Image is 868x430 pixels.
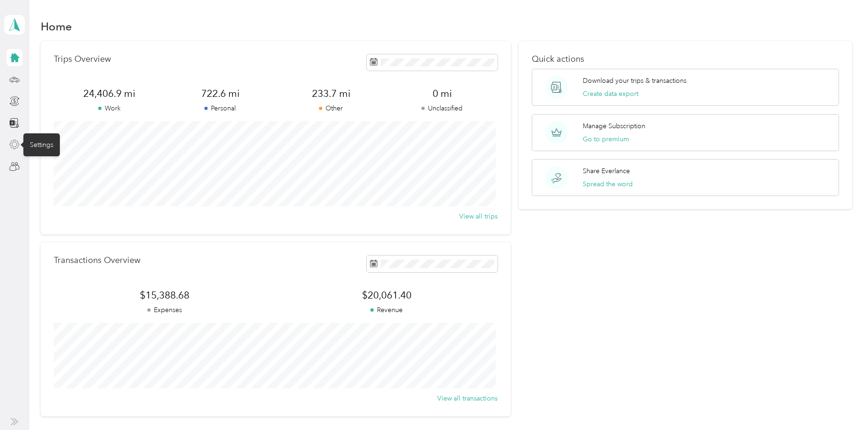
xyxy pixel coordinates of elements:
[583,89,638,99] button: Create data export
[165,87,275,100] span: 722.6 mi
[275,103,386,113] p: Other
[54,87,165,100] span: 24,406.9 mi
[275,87,386,100] span: 233.7 mi
[387,103,498,113] p: Unclassified
[583,76,687,86] p: Download your trips & transactions
[165,103,275,113] p: Personal
[54,305,275,315] p: Expenses
[387,87,498,100] span: 0 mi
[583,121,645,131] p: Manage Subscription
[23,133,60,156] div: Settings
[41,22,72,31] h1: Home
[275,289,497,302] span: $20,061.40
[54,103,165,113] p: Work
[583,179,633,189] button: Spread the word
[532,54,839,64] p: Quick actions
[54,54,111,64] p: Trips Overview
[816,378,868,430] iframe: Everlance-gr Chat Button Frame
[275,305,497,315] p: Revenue
[459,211,498,221] button: View all trips
[54,255,140,265] p: Transactions Overview
[54,289,275,302] span: $15,388.68
[583,134,629,144] button: Go to premium
[437,394,498,403] button: View all transactions
[583,166,630,176] p: Share Everlance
